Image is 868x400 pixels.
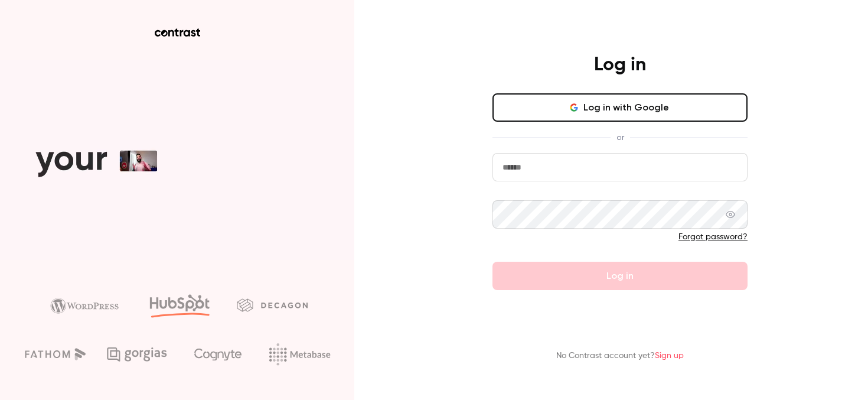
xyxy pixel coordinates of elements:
[655,352,684,360] a: Sign up
[556,350,684,362] p: No Contrast account yet?
[678,233,748,241] a: Forgot password?
[237,298,308,311] img: decagon
[594,53,646,77] h4: Log in
[492,93,748,122] button: Log in with Google
[611,131,630,144] span: or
